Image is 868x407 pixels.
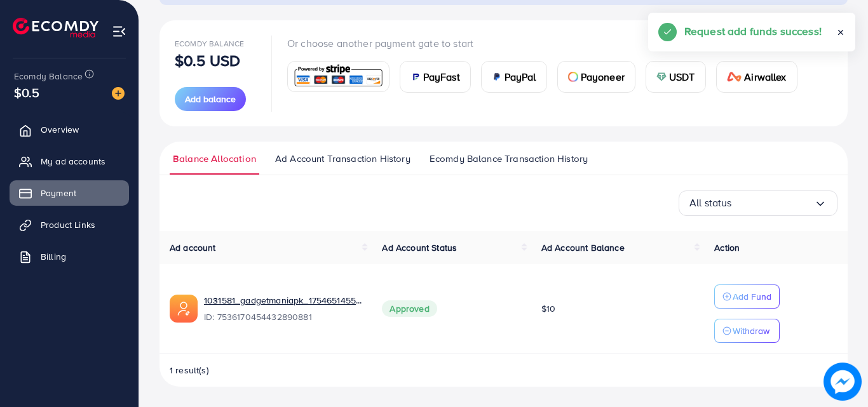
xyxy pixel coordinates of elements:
span: Action [714,241,740,254]
div: <span class='underline'>1031581_gadgetmaniapk_1754651455109</span></br>7536170454432890881 [204,294,362,323]
img: card [568,72,578,82]
span: $0.5 [14,83,40,102]
span: Add balance [185,93,236,105]
img: image [112,87,125,100]
img: card [292,63,385,90]
span: ID: 7536170454432890881 [204,310,362,323]
input: Search for option [732,193,814,213]
span: Payment [41,187,76,199]
span: Ad Account Balance [541,241,625,254]
span: Approved [382,300,437,317]
img: card [410,72,421,82]
button: Withdraw [714,319,780,343]
a: cardPayFast [400,61,471,93]
img: logo [13,18,98,37]
span: 1 result(s) [170,364,209,377]
a: Overview [10,117,129,142]
h5: Request add funds success! [684,23,822,39]
span: Billing [41,250,66,263]
a: cardUSDT [646,61,706,93]
span: Ecomdy Balance Transaction History [430,152,588,166]
span: Payoneer [581,69,625,84]
span: My ad accounts [41,155,105,168]
p: Withdraw [733,323,770,338]
span: Balance Allocation [173,152,256,166]
a: 1031581_gadgetmaniapk_1754651455109 [204,294,362,307]
button: Add balance [175,87,246,111]
span: Product Links [41,218,95,231]
div: Search for option [679,190,837,216]
img: menu [112,24,126,39]
img: ic-ads-acc.e4c84228.svg [170,295,198,323]
a: cardPayPal [481,61,547,93]
span: $10 [541,302,555,315]
span: Ad Account Transaction History [275,152,410,166]
p: Or choose another payment gate to start [287,36,808,51]
p: Add Fund [733,289,771,304]
span: Airwallex [744,69,786,84]
a: My ad accounts [10,149,129,174]
p: $0.5 USD [175,53,240,68]
img: card [492,72,502,82]
span: All status [689,193,732,213]
span: Overview [41,123,79,136]
img: card [727,72,742,82]
a: Payment [10,180,129,206]
a: Product Links [10,212,129,237]
span: PayFast [423,69,460,84]
a: cardPayoneer [557,61,635,93]
span: PayPal [505,69,536,84]
span: USDT [669,69,695,84]
img: card [656,72,667,82]
a: cardAirwallex [716,61,797,93]
span: Ecomdy Balance [175,38,244,49]
span: Ad Account Status [382,241,457,254]
span: Ad account [170,241,216,254]
button: Add Fund [714,284,780,309]
a: card [287,61,390,92]
span: Ecomdy Balance [14,70,83,83]
img: image [824,363,862,401]
a: Billing [10,244,129,269]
